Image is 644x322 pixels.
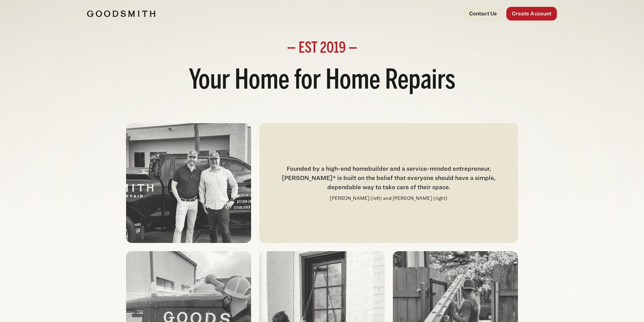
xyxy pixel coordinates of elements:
p: [PERSON_NAME] (left) and [PERSON_NAME] (right) [330,194,447,202]
h1: Your Home for Home Repairs [87,64,557,99]
img: Goodsmith [87,10,155,17]
a: Contact Us [464,7,503,21]
h2: — EST 2019 — [87,41,557,56]
div: Founded by a high-end homebuilder and a service-minded entrepreneur, [PERSON_NAME]® is built on t... [268,164,509,192]
a: Create Account [506,7,557,21]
